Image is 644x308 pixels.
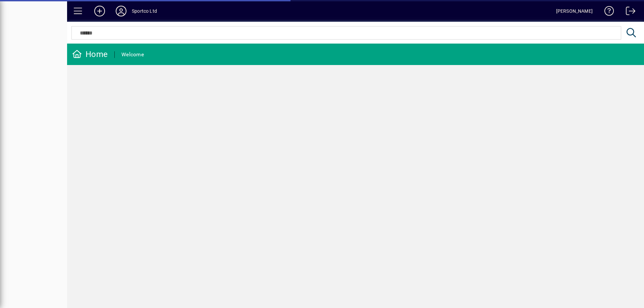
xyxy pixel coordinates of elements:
button: Add [89,5,110,17]
div: [PERSON_NAME] [556,6,593,16]
div: Home [72,49,108,60]
a: Logout [621,1,636,23]
div: Sportco Ltd [132,6,157,16]
a: Knowledge Base [599,1,614,23]
button: Profile [110,5,132,17]
div: Welcome [121,49,144,60]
